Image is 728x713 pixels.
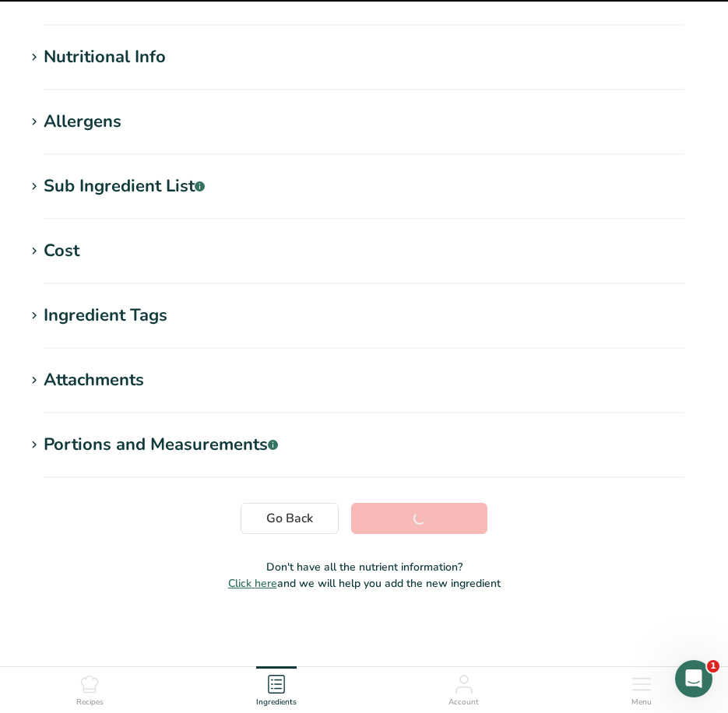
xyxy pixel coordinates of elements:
[241,503,339,534] button: Go Back
[448,667,479,709] a: Account
[256,667,297,709] a: Ingredients
[44,174,205,199] div: Sub Ingredient List
[631,697,652,708] span: Menu
[256,697,297,708] span: Ingredients
[25,575,703,592] p: and we will help you add the new ingredient
[44,303,167,328] div: Ingredient Tags
[44,432,278,458] div: Portions and Measurements
[228,576,277,591] span: Click here
[44,238,79,264] div: Cost
[448,697,479,708] span: Account
[44,44,166,70] div: Nutritional Info
[44,109,121,135] div: Allergens
[266,509,313,528] span: Go Back
[76,697,104,708] span: Recipes
[675,660,712,697] iframe: Intercom live chat
[76,667,104,709] a: Recipes
[44,367,144,393] div: Attachments
[707,660,719,673] span: 1
[25,559,703,575] p: Don't have all the nutrient information?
